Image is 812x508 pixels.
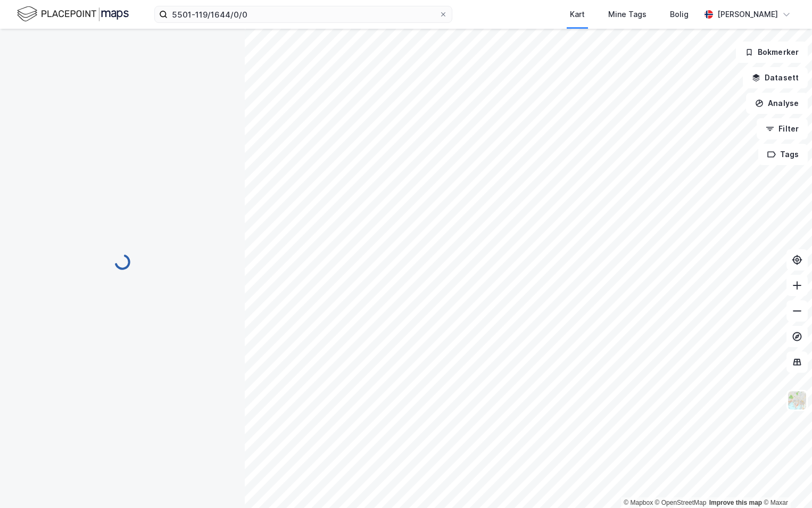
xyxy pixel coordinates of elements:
button: Filter [757,118,808,140]
input: Søk på adresse, matrikkel, gårdeiere, leietakere eller personer [168,6,439,22]
img: spinner.a6d8c91a73a9ac5275cf975e30b51cfb.svg [114,253,131,271]
div: Mine Tags [608,8,647,21]
a: Mapbox [624,499,653,506]
img: logo.f888ab2527a4732fd821a326f86c7f29.svg [17,5,129,23]
iframe: Chat Widget [759,457,812,508]
button: Bokmerker [736,42,808,63]
img: Z [787,390,807,411]
button: Tags [758,144,808,165]
button: Datasett [743,67,808,88]
div: [PERSON_NAME] [717,8,778,21]
div: Kart [570,8,585,21]
div: Bolig [670,8,689,21]
a: Improve this map [709,499,762,506]
a: OpenStreetMap [655,499,707,506]
button: Analyse [746,93,808,114]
